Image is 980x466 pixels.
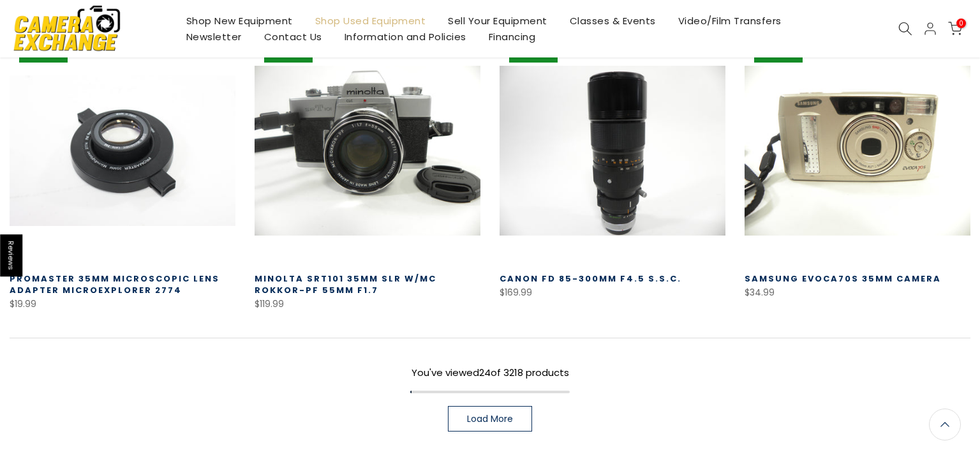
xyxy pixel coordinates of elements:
div: $119.99 [255,296,480,312]
div: $34.99 [745,285,970,301]
a: Newsletter [175,29,253,45]
a: Load More [448,406,532,432]
a: Information and Policies [333,29,477,45]
a: Samsung Evoca70s 35mm Camera [745,273,941,285]
a: Promaster 35mm Microscopic Lens Adapter MicroExplorer 2774 [10,273,219,296]
span: You've viewed of 3218 products [412,366,569,379]
div: $169.99 [500,285,725,301]
a: Sell Your Equipment [437,13,559,29]
a: Shop Used Equipment [304,13,437,29]
a: Back to the top [929,409,961,440]
a: Minolta SRT101 35mm SLR w/MC Rokkor-PF 55mm f1.7 [255,273,436,296]
div: $19.99 [10,296,235,312]
span: 24 [479,366,491,379]
span: Load More [467,414,513,423]
a: Video/Film Transfers [667,13,792,29]
span: 0 [956,19,966,28]
a: Financing [477,29,547,45]
a: Canon FD 85-300mm f4.5 S.S.C. [500,273,681,285]
a: Classes & Events [558,13,667,29]
a: Shop New Equipment [175,13,304,29]
a: 0 [948,22,962,36]
a: Contact Us [253,29,333,45]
